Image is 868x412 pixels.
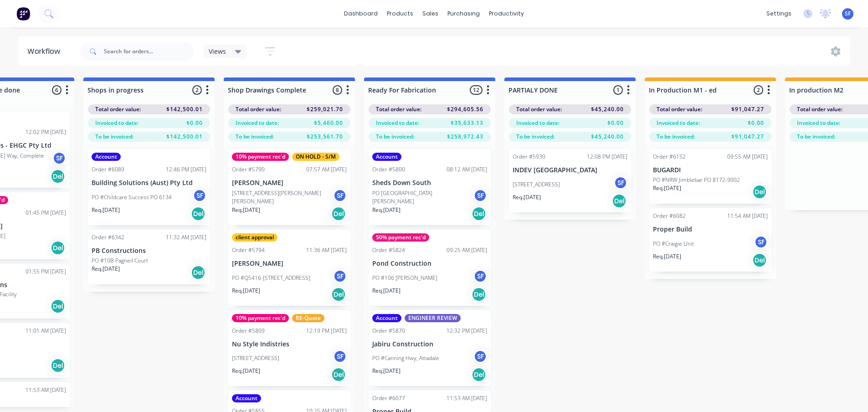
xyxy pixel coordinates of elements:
div: SF [754,235,768,249]
div: 10% payment rec'dRE-QuoteOrder #580912:19 PM [DATE]Nu Style Indistries[STREET_ADDRESS]SFReq.[DATE... [228,310,350,386]
p: Req. [DATE] [653,252,681,261]
div: 12:32 PM [DATE] [447,327,487,335]
div: Order #6089 [92,165,124,174]
p: PO [GEOGRAPHIC_DATA][PERSON_NAME] [372,189,473,206]
div: 08:12 AM [DATE] [447,165,487,174]
span: SF [845,10,851,18]
div: Del [752,185,767,199]
p: Req. [DATE] [372,287,401,295]
div: Del [51,169,65,184]
div: Account [232,394,261,402]
span: To be invoiced: [376,133,414,141]
div: ON HOLD - S/M [292,153,339,161]
div: Order #593012:08 PM [DATE]INDEV [GEOGRAPHIC_DATA][STREET_ADDRESS]SFReq.[DATE]Del [509,149,631,212]
span: Total order value: [236,105,281,113]
div: productivity [484,7,529,21]
p: PO #10B Pagneil Court [92,257,148,265]
div: Order #6077 [372,394,405,402]
span: Invoiced to date: [516,119,560,127]
div: Del [331,367,346,382]
p: Req. [DATE] [92,206,120,214]
div: Order #5809 [232,327,265,335]
div: SF [473,350,487,363]
span: Total order value: [95,105,141,113]
p: PO #NRW Jimblebar PO 8172-9002 [653,176,740,184]
div: sales [418,7,443,21]
span: $258,972.43 [447,133,483,141]
span: To be invoiced: [95,133,134,141]
div: 50% payment rec'dOrder #582409:25 AM [DATE]Pond ConstructionPO #106 [PERSON_NAME]SFReq.[DATE]Del [369,230,491,306]
p: Building Solutions (Aust) Pty Ltd [92,179,206,187]
span: $45,240.00 [591,133,624,141]
span: Total order value: [516,105,562,113]
span: Views [209,46,226,56]
span: Invoiced to date: [657,119,700,127]
div: SF [193,189,206,202]
div: SF [333,269,347,283]
div: Order #6342 [92,233,124,242]
div: Order #5800 [372,165,405,174]
div: client approvalOrder #579411:36 AM [DATE][PERSON_NAME]PO #Q5416-[STREET_ADDRESS]SFReq.[DATE]Del [228,230,350,306]
p: INDEV [GEOGRAPHIC_DATA] [513,166,627,174]
p: PO #Childcare Success PO 6134 [92,193,172,201]
span: Total order value: [376,105,421,113]
div: 11:32 AM [DATE] [166,233,206,242]
div: SF [614,176,627,190]
div: 12:02 PM [DATE] [26,128,66,136]
p: Proper Build [653,226,768,233]
div: Del [472,367,486,382]
div: 09:55 AM [DATE] [727,153,768,161]
span: $45,240.00 [591,105,624,113]
div: 11:36 AM [DATE] [306,246,347,254]
span: Invoiced to date: [797,119,840,127]
div: Del [752,253,767,268]
div: Workflow [27,46,65,57]
p: Nu Style Indistries [232,340,347,348]
a: dashboard [339,7,382,21]
span: Total order value: [657,105,702,113]
span: To be invoiced: [657,133,695,141]
div: Del [331,206,346,221]
div: Del [51,358,65,373]
div: Account [372,153,401,161]
p: PO #106 [PERSON_NAME] [372,274,437,282]
span: $142,500.01 [166,105,203,113]
p: Req. [DATE] [232,287,260,295]
span: $91,047.27 [731,133,764,141]
p: Req. [DATE] [232,367,260,375]
span: To be invoiced: [236,133,274,141]
p: [STREET_ADDRESS][PERSON_NAME][PERSON_NAME] [232,189,333,206]
div: Del [331,287,346,302]
input: Search for orders... [104,42,194,61]
span: Invoiced to date: [376,119,419,127]
div: SF [473,269,487,283]
div: Order #5930 [513,153,545,161]
div: Del [51,241,65,255]
div: SF [333,189,347,202]
div: 07:57 AM [DATE] [306,165,347,174]
p: Req. [DATE] [92,265,120,273]
span: $35,633.13 [451,119,483,127]
div: 11:53 AM [DATE] [447,394,487,402]
div: SF [473,189,487,202]
div: 50% payment rec'd [372,233,429,242]
div: 11:53 AM [DATE] [26,386,66,394]
p: [STREET_ADDRESS] [513,180,560,189]
span: Total order value: [797,105,842,113]
div: Del [51,299,65,314]
p: PO #Craigie Unit [653,240,694,248]
p: Req. [DATE] [372,206,401,214]
div: Order #5870 [372,327,405,335]
div: RE-Quote [292,314,324,322]
div: 12:08 PM [DATE] [587,153,627,161]
div: Del [191,265,205,280]
div: 11:54 AM [DATE] [727,212,768,220]
span: $0.00 [186,119,203,127]
div: AccountOrder #608912:46 PM [DATE]Building Solutions (Aust) Pty LtdPO #Childcare Success PO 6134SF... [88,149,210,225]
div: Del [612,194,627,208]
div: Account [92,153,121,161]
img: Factory [16,7,30,21]
div: 10% payment rec'dON HOLD - S/MOrder #579007:57 AM [DATE][PERSON_NAME][STREET_ADDRESS][PERSON_NAME... [228,149,350,225]
p: [STREET_ADDRESS] [232,354,279,362]
span: $259,021.70 [307,105,343,113]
